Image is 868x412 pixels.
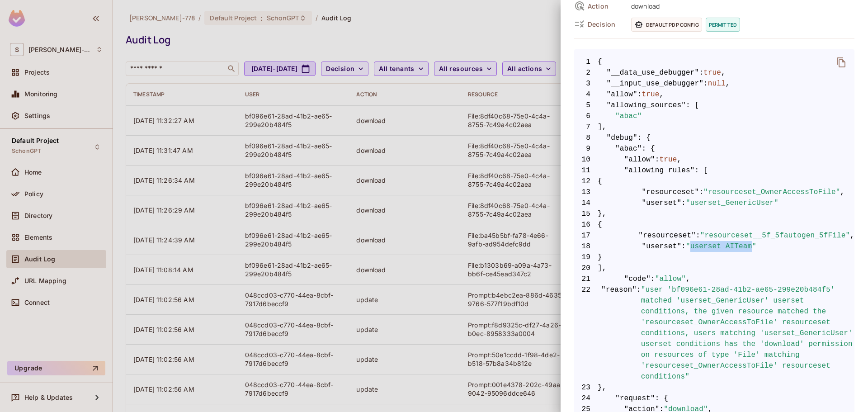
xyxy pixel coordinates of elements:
[574,57,598,67] span: 1
[706,18,740,32] span: permitted
[574,187,598,198] span: 13
[708,78,726,89] span: null
[686,241,756,252] span: "userset_AITeam"
[624,165,695,176] span: "allowing_rules"
[574,263,598,274] span: 20
[642,241,682,252] span: "userset"
[574,122,854,133] span: ],
[703,78,708,89] span: :
[574,241,598,252] span: 18
[627,0,854,11] span: download
[631,18,702,32] span: Default PDP config
[699,187,703,198] span: :
[655,393,668,404] span: : {
[686,100,699,111] span: : [
[615,143,642,154] span: "abac"
[696,230,700,241] span: :
[574,100,598,111] span: 5
[642,198,682,208] span: "userset"
[574,219,854,230] span: {
[638,230,696,241] span: "resourceset"
[574,230,598,241] span: 17
[574,176,598,187] span: 12
[686,274,690,284] span: ,
[703,187,840,198] span: "resourceset_OwnerAccessToFile"
[574,208,854,219] span: },
[642,89,660,100] span: true
[686,198,778,208] span: "userset_GenericUser"
[681,241,686,252] span: :
[637,89,642,100] span: :
[574,122,598,133] span: 7
[574,176,854,187] span: {
[574,263,854,274] span: ],
[574,78,598,89] span: 3
[574,382,598,393] span: 23
[607,67,699,78] span: "__data_use_debugger"
[574,208,598,219] span: 15
[615,111,642,122] span: "abac"
[574,284,598,382] span: 22
[642,143,655,154] span: : {
[703,67,721,78] span: true
[840,187,844,198] span: ,
[574,393,598,404] span: 24
[574,165,598,176] span: 11
[637,284,641,382] span: :
[607,78,704,89] span: "__input_use_debugger"
[607,89,637,100] span: "allow"
[624,274,651,284] span: "code"
[574,252,854,263] span: }
[677,154,682,165] span: ,
[574,143,598,154] span: 9
[607,133,637,143] span: "debug"
[850,230,854,241] span: ,
[588,2,624,10] span: Action
[607,100,686,111] span: "allowing_sources"
[574,111,598,122] span: 6
[660,154,677,165] span: true
[660,89,664,100] span: ,
[574,219,598,230] span: 16
[699,67,703,78] span: :
[726,78,730,89] span: ,
[574,154,598,165] span: 10
[655,274,686,284] span: "allow"
[624,154,655,165] span: "allow"
[574,67,598,78] span: 2
[681,198,686,208] span: :
[574,382,854,393] span: },
[641,284,854,382] span: "user 'bf096e61-28ad-41b2-ae65-299e20b484f5' matched 'userset_GenericUser' userset conditions, th...
[588,20,624,28] span: Decision
[574,133,598,143] span: 8
[615,393,655,404] span: "request"
[574,89,598,100] span: 4
[721,67,726,78] span: ,
[655,154,660,165] span: :
[574,252,598,263] span: 19
[651,274,655,284] span: :
[830,52,852,73] button: delete
[637,133,651,143] span: : {
[601,284,637,382] span: "reason"
[700,230,850,241] span: "resourceset__5f_5fautogen_5fFile"
[574,274,598,284] span: 21
[642,187,699,198] span: "resourceset"
[695,165,708,176] span: : [
[574,198,598,208] span: 14
[598,57,602,67] span: {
